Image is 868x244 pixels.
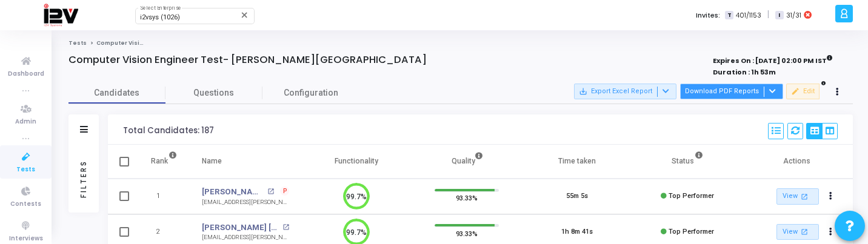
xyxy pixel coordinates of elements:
[806,123,838,139] div: View Options
[283,186,287,196] span: P
[574,84,676,99] button: Export Excel Report
[736,10,761,21] span: 401/1153
[669,228,714,236] span: Top Performer
[68,39,853,47] nav: breadcrumb
[456,227,478,239] span: 93.33%
[267,188,274,195] mat-icon: open_in_new
[669,192,714,200] span: Top Performer
[823,188,840,205] button: Actions
[138,179,190,214] td: 1
[786,10,801,21] span: 31/31
[775,11,783,20] span: I
[282,224,289,231] mat-icon: open_in_new
[138,145,190,179] th: Rank
[696,10,720,21] label: Invites:
[202,198,289,207] div: [EMAIL_ADDRESS][PERSON_NAME][DOMAIN_NAME]
[15,117,36,127] span: Admin
[558,154,596,168] div: Time taken
[123,126,214,136] div: Total Candidates: 187
[16,165,35,175] span: Tests
[202,186,264,198] a: [PERSON_NAME]
[776,224,819,240] a: View
[800,226,810,237] mat-icon: open_in_new
[680,84,783,99] button: Download PDF Reports
[632,145,743,179] th: Status
[823,223,840,240] button: Actions
[786,84,820,99] button: Edit
[579,87,587,96] mat-icon: save_alt
[767,8,769,21] span: |
[68,87,165,99] span: Candidates
[96,39,307,47] span: Computer Vision Engineer Test- [PERSON_NAME][GEOGRAPHIC_DATA]
[566,191,588,202] div: 55m 5s
[140,13,180,21] span: i2vsys (1026)
[202,154,222,168] div: Name
[412,145,522,179] th: Quality
[165,87,262,99] span: Questions
[240,10,250,20] mat-icon: Clear
[202,233,289,242] div: [EMAIL_ADDRESS][PERSON_NAME][DOMAIN_NAME]
[8,69,44,79] span: Dashboard
[725,11,733,20] span: T
[713,67,776,77] strong: Duration : 1h 53m
[68,54,427,66] h4: Computer Vision Engineer Test- [PERSON_NAME][GEOGRAPHIC_DATA]
[561,227,593,237] div: 1h 8m 41s
[713,53,833,66] strong: Expires On : [DATE] 02:00 PM IST
[800,191,810,202] mat-icon: open_in_new
[202,222,279,234] a: [PERSON_NAME] [PERSON_NAME]
[284,87,338,99] span: Configuration
[456,192,478,204] span: 93.33%
[68,39,87,47] a: Tests
[10,199,41,209] span: Contests
[776,188,819,205] a: View
[743,145,853,179] th: Actions
[43,3,78,27] img: logo
[791,87,800,96] mat-icon: edit
[9,234,43,244] span: Interviews
[301,145,412,179] th: Functionality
